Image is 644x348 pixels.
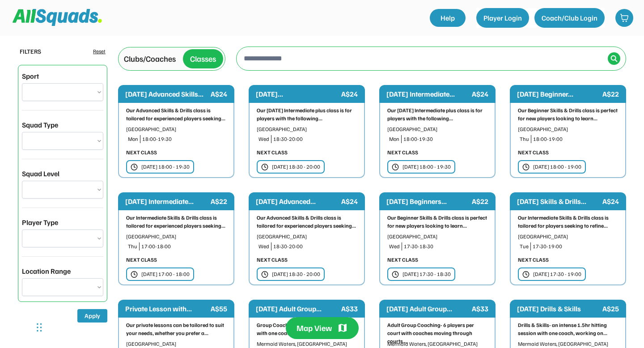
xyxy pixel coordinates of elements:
[518,233,618,241] div: [GEOGRAPHIC_DATA]
[141,163,190,171] div: [DATE] 18:00 - 19:30
[22,119,58,130] div: Squad Type
[520,135,529,143] div: Thu
[22,217,58,228] div: Player Type
[261,271,268,278] img: clock.svg
[610,55,618,62] img: Icon%20%2838%29.svg
[387,125,487,133] div: [GEOGRAPHIC_DATA]
[128,135,138,143] div: Mon
[211,196,227,207] div: A$22
[126,106,226,123] div: Our Advanced Skills & Drills class is tailored for experienced players seeking...
[131,271,138,278] img: clock.svg
[472,89,488,99] div: A$24
[518,256,549,264] div: NEXT CLASS
[402,163,451,171] div: [DATE] 18:00 - 19:30
[518,125,618,133] div: [GEOGRAPHIC_DATA]
[518,106,618,123] div: Our Beginner Skills & Drills class is perfect for new players looking to learn...
[602,303,619,314] div: A$25
[602,196,619,207] div: A$24
[522,163,530,171] img: clock.svg
[602,89,619,99] div: A$22
[126,149,157,157] div: NEXT CLASS
[257,214,357,230] div: Our Advanced Skills & Drills class is tailored for experienced players seeking...
[272,270,320,278] div: [DATE] 18:30 - 20:00
[341,196,358,207] div: A$24
[430,9,466,27] a: Help
[533,135,618,143] div: 18:00-19:00
[520,242,529,250] div: Tue
[386,89,470,99] div: [DATE] Intermediate...
[297,323,332,334] div: Map View
[518,149,549,157] div: NEXT CLASS
[533,242,618,250] div: 17:30-19:00
[517,196,601,207] div: [DATE] Skills & Drills...
[211,89,227,99] div: A$24
[620,13,629,22] img: shopping-cart-01%20%281%29.svg
[472,303,488,314] div: A$33
[387,233,487,241] div: [GEOGRAPHIC_DATA]
[22,266,71,276] div: Location Range
[126,256,157,264] div: NEXT CLASS
[126,214,226,230] div: Our Intermediate Skills & Drills class is tailored for experienced players seeking...
[77,309,107,323] button: Apply
[402,270,451,278] div: [DATE] 17:30 - 18:30
[272,163,320,171] div: [DATE] 18:30 - 20:00
[392,163,399,171] img: clock.svg
[126,125,226,133] div: [GEOGRAPHIC_DATA]
[257,149,288,157] div: NEXT CLASS
[341,89,358,99] div: A$24
[476,8,529,28] button: Player Login
[261,163,268,171] img: clock.svg
[533,163,581,171] div: [DATE] 18:00 - 19:00
[522,271,530,278] img: clock.svg
[142,135,226,143] div: 18:00-19:30
[258,135,269,143] div: Wed
[256,89,339,99] div: [DATE]...
[13,9,102,26] img: Squad%20Logo.svg
[389,242,400,250] div: Wed
[258,242,269,250] div: Wed
[256,196,339,207] div: [DATE] Advanced...
[125,196,209,207] div: [DATE] Intermediate...
[141,270,190,278] div: [DATE] 17:00 - 18:00
[124,53,176,65] div: Clubs/Coaches
[273,135,357,143] div: 18:30-20:00
[273,242,357,250] div: 18:30-20:00
[387,149,418,157] div: NEXT CLASS
[190,53,216,65] div: Classes
[533,270,581,278] div: [DATE] 17:30 - 19:00
[517,89,601,99] div: [DATE] Beginner...
[386,303,470,314] div: [DATE] Adult Group...
[472,196,488,207] div: A$22
[341,303,358,314] div: A$33
[387,106,487,123] div: Our [DATE] Intermediate plus class is for players with the following...
[125,303,209,314] div: Private Lesson with...
[392,271,399,278] img: clock.svg
[126,340,226,348] div: [GEOGRAPHIC_DATA]
[518,214,618,230] div: Our Intermediate Skills & Drills class is tailored for players seeking to refine...
[125,89,209,99] div: [DATE] Advanced Skills...
[517,303,601,314] div: [DATE] Drills & Skills
[211,303,227,314] div: A$55
[389,135,399,143] div: Mon
[257,233,357,241] div: [GEOGRAPHIC_DATA]
[403,135,487,143] div: 18:00-19:30
[257,256,288,264] div: NEXT CLASS
[404,242,487,250] div: 17:30-18:30
[20,47,41,56] div: FILTERS
[131,163,138,171] img: clock.svg
[387,256,418,264] div: NEXT CLASS
[141,242,226,250] div: 17:00-18:00
[386,196,470,207] div: [DATE] Beginners...
[256,303,339,314] div: [DATE] Adult Group...
[22,168,59,179] div: Squad Level
[257,106,357,123] div: Our [DATE] Intermediate plus class is for players with the following...
[22,71,39,81] div: Sport
[93,47,106,55] div: Reset
[257,125,357,133] div: [GEOGRAPHIC_DATA]
[126,233,226,241] div: [GEOGRAPHIC_DATA]
[128,242,137,250] div: Thu
[534,8,605,28] button: Coach/Club Login
[387,214,487,230] div: Our Beginner Skills & Drills class is perfect for new players looking to learn...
